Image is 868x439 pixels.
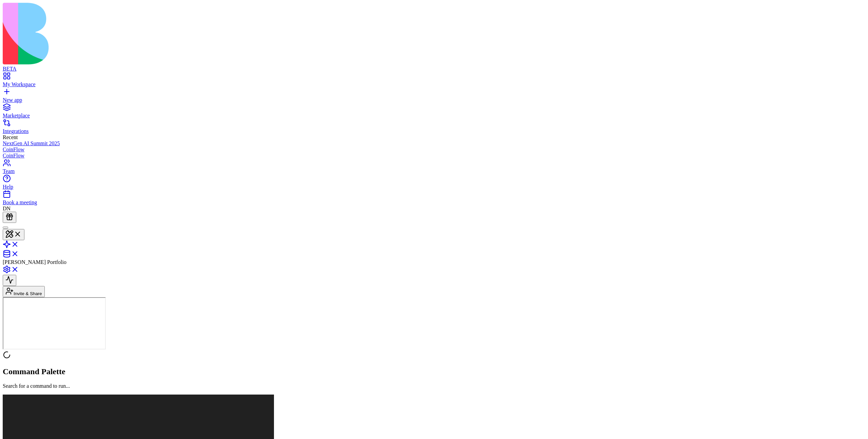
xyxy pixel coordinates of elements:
a: NextGen AI Summit 2025 [3,140,865,147]
p: Search for a command to run... [3,383,865,389]
img: logo [3,3,275,64]
a: Help [3,178,865,190]
a: Team [3,162,865,174]
a: BETA [3,60,865,72]
div: Marketplace [3,113,865,119]
div: Help [3,184,865,190]
div: New app [3,97,865,103]
span: [PERSON_NAME] Portfolio [3,259,66,265]
a: My Workspace [3,75,865,88]
a: Book a meeting [3,193,865,206]
a: Marketplace [3,107,865,119]
div: Integrations [3,128,865,134]
a: CoinFlow [3,153,865,159]
a: Integrations [3,122,865,134]
span: Recent [3,134,18,140]
div: My Workspace [3,81,865,88]
a: CoinFlow [3,147,865,153]
div: Book a meeting [3,199,865,206]
h2: Command Palette [3,367,865,376]
button: Invite & Share [3,286,45,297]
div: BETA [3,66,865,72]
a: New app [3,91,865,103]
div: Team [3,168,865,174]
span: DN [3,206,11,211]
